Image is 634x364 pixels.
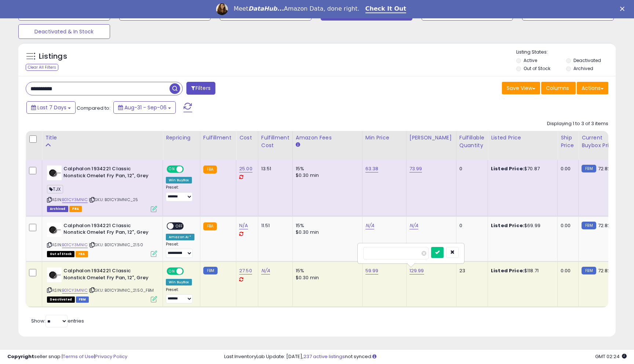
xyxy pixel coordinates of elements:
div: 0.00 [561,165,573,172]
div: 0.00 [561,267,573,274]
span: OFF [183,268,194,274]
p: Listing States: [516,49,615,56]
span: OFF [174,223,185,229]
span: | SKU: B01CY3MNIC_21.50 [89,242,143,248]
small: FBM [582,222,596,229]
div: 15% [296,165,357,172]
div: 0.00 [561,222,573,229]
a: Terms of Use [63,353,94,360]
div: Displaying 1 to 3 of 3 items [547,120,608,127]
strong: Copyright [7,353,34,360]
small: FBM [203,267,218,274]
div: Preset: [166,242,194,258]
div: $0.30 min [296,274,357,281]
div: Amazon AI * [166,234,194,240]
b: Listed Price: [491,222,524,229]
button: Columns [541,82,576,94]
b: Calphalon 1934221 Classic Nonstick Omelet Fry Pan, 12", Grey [63,267,153,283]
div: Min Price [365,134,403,142]
label: Archived [573,65,593,72]
b: Listed Price: [491,267,524,274]
div: Meet Amazon Data, done right. [234,5,360,12]
div: 15% [296,267,357,274]
a: 59.99 [365,267,379,274]
span: ON [167,268,176,274]
a: 237 active listings [303,353,345,360]
div: Fulfillment Cost [261,134,289,149]
span: All listings that are currently out of stock and unavailable for purchase on Amazon [47,251,74,257]
div: Win BuyBox [166,279,192,285]
div: Clear All Filters [26,64,58,71]
div: $69.99 [491,222,552,229]
div: Preset: [166,287,194,304]
a: 73.99 [409,165,422,172]
a: N/A [261,267,270,274]
i: DataHub... [248,5,284,12]
span: 72.82 [598,222,611,229]
a: 129.99 [409,267,424,274]
label: Active [524,57,537,63]
div: Amazon Fees [296,134,359,142]
div: 11.51 [261,222,287,229]
small: FBM [582,165,596,172]
b: Calphalon 1934221 Classic Nonstick Omelet Fry Pan, 12", Grey [63,165,153,181]
div: Fulfillment [203,134,233,142]
label: Out of Stock [524,65,550,72]
div: Win BuyBox [166,177,192,183]
a: N/A [239,222,248,229]
div: Preset: [166,185,194,201]
div: ASIN: [47,165,157,211]
span: Columns [546,84,569,92]
div: ASIN: [47,222,157,256]
button: Actions [577,82,608,94]
div: $0.30 min [296,229,357,236]
div: Ship Price [561,134,575,149]
div: Fulfillable Quantity [459,134,485,149]
div: Cost [239,134,255,142]
a: N/A [365,222,374,229]
button: Aug-31 - Sep-06 [113,101,176,114]
a: 63.38 [365,165,379,172]
button: Deactivated & In Stock [18,24,110,39]
img: 31+FLLL4jYL._SL40_.jpg [47,222,62,237]
a: N/A [409,222,418,229]
span: OFF [183,166,194,172]
div: Last InventoryLab Update: [DATE], not synced. [224,353,627,360]
small: FBM [582,267,596,274]
a: B01CY3MNIC [62,287,88,294]
div: 0 [459,165,482,172]
div: Repricing [166,134,197,142]
span: Show: entries [31,317,84,324]
div: Title [45,134,160,142]
span: Compared to: [77,105,110,112]
b: Listed Price: [491,165,524,172]
a: B01CY3MNIC [62,242,88,248]
span: TJX [47,185,63,193]
span: FBA [76,251,88,257]
a: Check It Out [365,5,407,13]
h5: Listings [39,51,67,62]
span: Last 7 Days [37,104,66,111]
img: Profile image for Georgie [216,3,228,15]
button: Last 7 Days [26,101,76,114]
div: Listed Price [491,134,554,142]
a: 27.50 [239,267,252,274]
span: | SKU: B01CY3MNIC_25 [89,197,138,203]
small: FBA [203,222,217,230]
div: $0.30 min [296,172,357,179]
label: Deactivated [573,57,601,63]
div: ASIN: [47,267,157,302]
span: 72.82 [598,165,611,172]
small: Amazon Fees. [296,142,300,148]
a: 25.00 [239,165,252,172]
a: B01CY3MNIC [62,197,88,203]
span: All listings that are unavailable for purchase on Amazon for any reason other than out-of-stock [47,296,75,303]
b: Calphalon 1934221 Classic Nonstick Omelet Fry Pan, 12", Grey [63,222,153,238]
span: Aug-31 - Sep-06 [124,104,167,111]
span: 72.82 [598,267,611,274]
span: 2025-09-14 02:24 GMT [595,353,627,360]
span: | SKU: B01CY3MNIC_21.50_FBM [89,287,154,293]
img: 31+FLLL4jYL._SL40_.jpg [47,165,62,180]
div: $118.71 [491,267,552,274]
span: FBM [76,296,89,303]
